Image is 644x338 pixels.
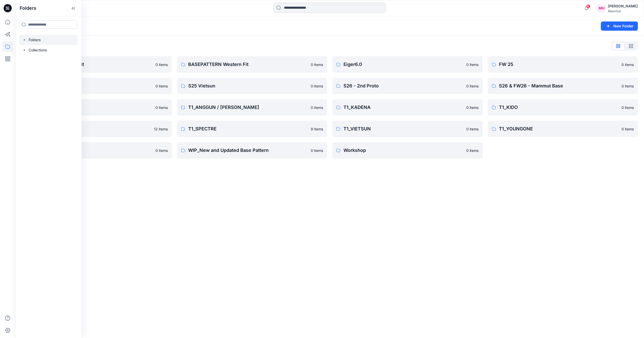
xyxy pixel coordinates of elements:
span: 6 [586,4,590,8]
p: 0 items [311,83,323,89]
p: S25 SLN [33,82,152,89]
p: 0 items [156,62,168,67]
p: 0 items [156,105,168,110]
a: Winter 23/240 items [21,142,172,159]
p: 9 items [311,126,323,132]
p: 0 items [466,83,479,89]
p: T1_SPECTRE [188,125,308,132]
a: Workshop0 items [332,142,483,159]
p: 0 items [622,105,634,110]
a: S25 Vietsun0 items [177,78,327,94]
p: Workshop [343,147,463,154]
a: WIP_New and Updated Base Pattern0 items [177,142,327,159]
p: T1_YOUNGONE [499,125,619,132]
a: SS26_FIRST PROTO0 items [21,99,172,116]
p: T1_KIDO [499,104,619,111]
a: S26 & FW26 - Mammut Base0 items [488,78,638,94]
a: T1_ANGGUN / [PERSON_NAME]0 items [177,99,327,116]
a: T1_YOUNGONE0 items [488,121,638,137]
p: WIP_New and Updated Base Pattern [188,147,308,154]
div: MH [597,4,606,13]
p: 0 items [466,62,479,67]
p: BASEPATTERN Western Fit [188,61,308,68]
a: S25 SLN0 items [21,78,172,94]
p: 0 items [466,105,479,110]
a: T1_VIETSUN0 items [332,121,483,137]
a: T1_KADENA0 items [332,99,483,116]
p: FW 25 [499,61,619,68]
p: BASEPATTERN Asia Fit [33,61,152,68]
p: Eiger6.0 [343,61,463,68]
p: 0 items [311,105,323,110]
div: Mammut [608,9,638,13]
p: 0 items [466,126,479,132]
a: T1_KIDO0 items [488,99,638,116]
p: T1_KADENA [343,104,463,111]
p: SS26_FIRST PROTO [33,104,152,111]
a: T1_SPECTRE9 items [177,121,327,137]
p: 0 items [466,148,479,153]
a: BASEPATTERN Western Fit0 items [177,56,327,73]
p: T1_ANGGUN / [PERSON_NAME] [188,104,308,111]
a: S26 - 2nd Proto0 items [332,78,483,94]
a: BASEPATTERN Asia Fit0 items [21,56,172,73]
a: FW 250 items [488,56,638,73]
div: [PERSON_NAME] [608,3,638,9]
p: S26 - 2nd Proto [343,82,463,89]
p: 0 items [156,83,168,89]
p: T1_SLN [33,125,151,132]
p: 0 items [622,126,634,132]
p: 0 items [156,148,168,153]
p: 0 items [311,148,323,153]
a: T1_SLN12 items [21,121,172,137]
button: New Folder [601,21,638,31]
p: 0 items [311,62,323,67]
p: Winter 23/24 [33,147,152,154]
p: S26 & FW26 - Mammut Base [499,82,619,89]
p: 0 items [622,83,634,89]
p: 0 items [622,62,634,67]
a: Eiger6.00 items [332,56,483,73]
p: S25 Vietsun [188,82,308,89]
p: T1_VIETSUN [343,125,463,132]
p: 12 items [154,126,168,132]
